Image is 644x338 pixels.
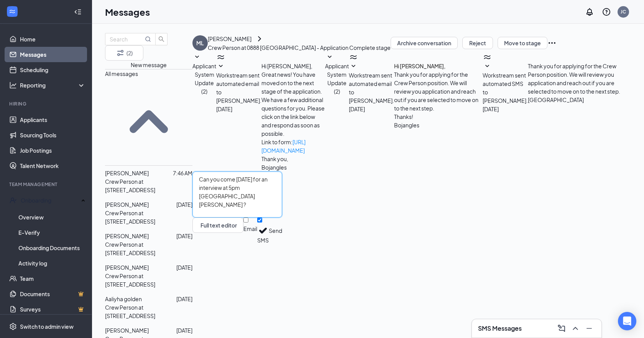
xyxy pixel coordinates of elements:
[116,48,125,58] svg: Filter
[462,37,493,49] button: Reject
[478,324,522,333] h3: SMS Messages
[176,263,192,272] p: [DATE]
[20,31,85,47] a: Home
[243,225,257,232] div: Email
[105,209,192,226] p: Crew Person at [STREET_ADDRESS]
[105,177,192,194] p: Crew Person at [STREET_ADDRESS]
[105,240,192,257] p: Crew Person at [STREET_ADDRESS]
[9,101,84,107] div: Hiring
[325,53,349,96] button: SmallChevronDownApplicant System Update (2)
[20,323,74,330] div: Switch to admin view
[261,138,325,155] p: Link to form:
[243,218,248,223] input: Email
[483,105,499,113] span: [DATE]
[20,62,85,77] a: Scheduling
[20,271,85,286] a: Team
[216,53,225,62] svg: WorkstreamLogo
[74,8,82,16] svg: Collapse
[145,36,151,42] svg: MagnifyingGlass
[255,34,264,43] svg: ChevronRight
[131,61,167,69] button: New message
[176,200,192,209] p: [DATE]
[9,81,17,89] svg: Analysis
[105,45,143,61] button: Filter (2)
[176,295,192,303] p: [DATE]
[18,240,85,256] a: Onboarding Documents
[621,8,626,15] div: JC
[257,218,262,223] input: SMS
[105,201,149,208] span: [PERSON_NAME]
[216,105,232,113] span: [DATE]
[176,232,192,240] p: [DATE]
[257,236,269,244] div: SMS
[269,218,282,244] button: Send
[557,324,566,333] svg: ComposeMessage
[192,63,216,95] span: Applicant System Update (2)
[21,196,79,204] div: Onboarding
[105,232,149,239] span: [PERSON_NAME]
[105,295,142,302] span: Aaliyha golden
[349,105,365,113] span: [DATE]
[394,121,483,129] p: Bojangles
[394,70,483,112] p: Thank you for applying for the Crew Person position. We will review you application and reach out...
[173,169,192,177] p: 7:46 AM
[20,127,85,143] a: Sourcing Tools
[585,324,594,333] svg: Minimize
[20,302,85,317] a: SurveysCrown
[585,7,594,16] svg: Notifications
[176,326,192,335] p: [DATE]
[18,209,85,225] a: Overview
[20,47,85,62] a: Messages
[216,72,261,104] span: Workstream sent automated email to [PERSON_NAME].
[20,112,85,127] a: Applicants
[105,264,149,271] span: [PERSON_NAME]
[349,72,394,104] span: Workstream sent automated email to [PERSON_NAME].
[349,53,358,62] svg: WorkstreamLogo
[391,37,458,49] button: Archive conversation
[105,303,192,320] p: Crew Person at [STREET_ADDRESS]
[192,218,243,233] button: Full text editorPen
[483,53,492,62] svg: WorkstreamLogo
[8,8,16,15] svg: WorkstreamLogo
[20,286,85,302] a: DocumentsCrown
[192,171,282,218] textarea: Can you come [DATE] for an interview at 5pm [GEOGRAPHIC_DATA][PERSON_NAME] ?
[192,53,216,96] button: SmallChevronDownApplicant System Update (2)
[547,38,557,48] svg: Ellipses
[20,143,85,158] a: Job Postings
[261,155,325,163] p: Thank you,
[208,35,251,43] div: [PERSON_NAME]
[110,35,143,43] input: Search
[261,96,325,138] p: We have a few additional questions for you. Please click on the link below and respond as soon as...
[602,7,611,16] svg: QuestionInfo
[105,170,149,176] span: [PERSON_NAME]
[528,63,620,103] span: Thank you for applying for the Crew Person position. We will review you application and reach out...
[261,62,325,70] p: Hi [PERSON_NAME],
[216,62,225,71] svg: SmallChevronDown
[583,322,595,335] button: Minimize
[261,70,325,96] p: Great news! You have moved on to the next stage of the application.
[155,33,168,45] button: search
[9,181,84,188] div: Team Management
[325,63,349,95] span: Applicant System Update (2)
[569,322,582,335] button: ChevronUp
[555,322,568,335] button: ComposeMessage
[257,225,269,236] svg: Checkmark
[105,327,149,334] span: [PERSON_NAME]
[349,62,358,71] svg: SmallChevronDown
[9,323,17,330] svg: Settings
[20,158,85,173] a: Talent Network
[498,37,547,49] button: Move to stage
[156,36,167,42] span: search
[618,312,636,330] div: Open Intercom Messenger
[325,53,334,62] svg: SmallChevronDown
[483,62,492,71] svg: SmallChevronDown
[105,272,192,289] p: Crew Person at [STREET_ADDRESS]
[192,53,202,62] svg: SmallChevronDown
[105,70,138,77] span: All messages
[571,324,580,333] svg: ChevronUp
[208,43,391,52] p: Crew Person at 0888 [GEOGRAPHIC_DATA] - Application Complete stage
[9,196,17,204] svg: UserCheck
[105,5,150,18] h1: Messages
[196,39,204,47] div: ML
